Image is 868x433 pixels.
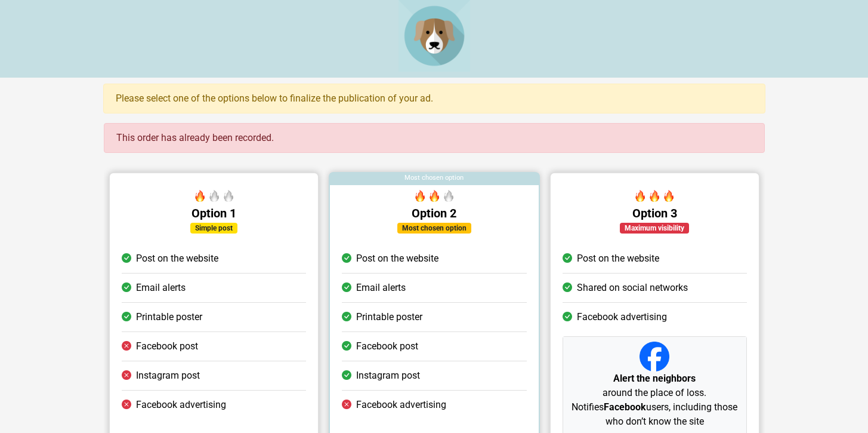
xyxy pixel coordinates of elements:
p: around the place of loss. [567,371,741,400]
span: Facebook post [356,339,418,354]
h5: Option 2 [342,206,526,220]
strong: Alert the neighbors [613,373,696,384]
div: This order has already been recorded. [104,123,765,153]
span: Email alerts [136,281,186,295]
span: Post on the website [356,251,438,266]
strong: Facebook [604,401,646,413]
div: Maximum visibility [620,223,689,234]
span: Post on the website [576,251,659,266]
h5: Option 3 [562,206,746,220]
span: Facebook advertising [136,398,226,412]
span: Facebook post [136,339,198,354]
img: Facebook [640,342,669,371]
span: Printable poster [136,310,202,324]
h5: Option 1 [122,206,306,220]
div: Simple post [190,223,237,234]
div: Most chosen option [397,223,471,234]
span: Facebook advertising [576,310,666,324]
span: Email alerts [356,281,406,295]
span: Facebook advertising [356,398,446,412]
div: Please select one of the options below to finalize the publication of your ad. [103,84,765,113]
p: Notifies users, including those who don’t know the site [567,400,741,429]
span: Post on the website [136,251,218,266]
span: Shared on social networks [576,281,687,295]
span: Printable poster [356,310,422,324]
span: Instagram post [136,368,200,383]
div: Most chosen option [330,173,538,185]
span: Instagram post [356,368,420,383]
